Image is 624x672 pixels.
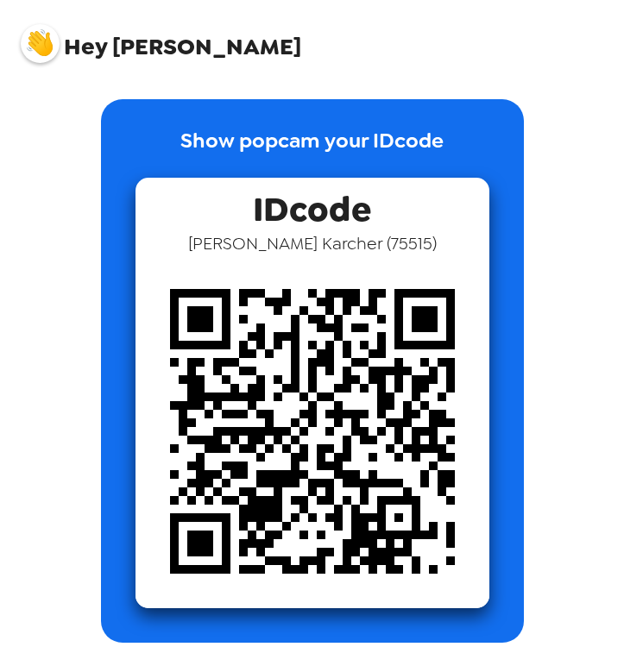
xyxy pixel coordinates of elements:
[64,31,107,62] span: Hey
[21,16,301,59] span: [PERSON_NAME]
[253,178,371,232] span: IDcode
[188,232,437,254] span: [PERSON_NAME] Karcher ( 75515 )
[21,24,60,63] img: profile pic
[136,254,489,608] img: qr code
[180,125,444,178] p: Show popcam your IDcode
